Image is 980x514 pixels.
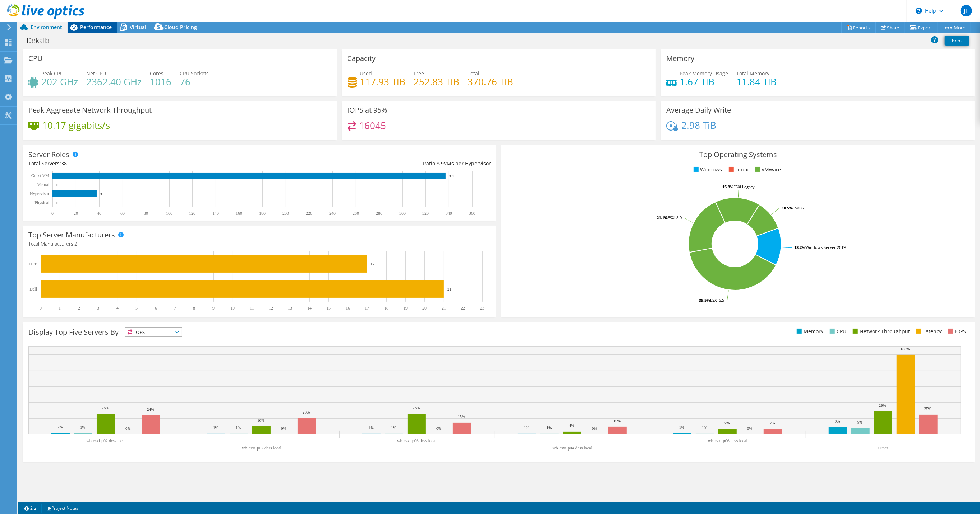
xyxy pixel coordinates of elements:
[793,205,804,211] tspan: ESXi 6
[74,211,78,216] text: 20
[28,231,115,239] h3: Top Server Manufacturers
[722,184,733,189] tspan: 15.8%
[680,78,728,86] h4: 1.67 TiB
[97,306,99,311] text: 3
[736,70,769,77] span: Total Memory
[901,347,910,351] text: 100%
[945,36,969,46] a: Print
[422,211,429,216] text: 320
[135,306,138,311] text: 5
[365,306,369,311] text: 17
[961,5,972,16] span: JT
[794,245,805,250] tspan: 13.2%
[946,327,966,335] li: IOPS
[469,211,475,216] text: 360
[28,240,491,248] h4: Total Manufacturers:
[747,426,753,430] text: 0%
[699,297,710,303] tspan: 39.5%
[259,211,266,216] text: 180
[346,306,350,311] text: 16
[306,211,312,216] text: 220
[480,306,484,311] text: 23
[449,174,454,178] text: 337
[102,406,109,410] text: 26%
[727,166,749,174] li: Linux
[213,425,218,430] text: 1%
[360,70,372,77] span: Used
[399,211,406,216] text: 300
[150,78,171,86] h4: 1016
[34,200,49,205] text: Physical
[74,240,77,247] span: 2
[80,425,86,429] text: 1%
[269,306,273,311] text: 12
[657,215,668,220] tspan: 21.1%
[37,182,50,187] text: Virtual
[875,22,905,33] a: Share
[924,406,931,411] text: 25%
[348,106,388,114] h3: IOPS at 95%
[125,328,182,336] span: IOPS
[41,78,78,86] h4: 202 GHz
[189,211,195,216] text: 120
[376,211,382,216] text: 280
[436,426,442,430] text: 0%
[303,410,310,414] text: 20%
[86,70,106,77] span: Net CPU
[681,121,716,129] h4: 2.98 TiB
[212,306,215,311] text: 9
[28,106,152,114] h3: Peak Aggregate Network Throughput
[569,423,575,428] text: 4%
[782,205,793,211] tspan: 10.5%
[51,211,54,216] text: 0
[30,191,49,196] text: Hypervisor
[384,306,388,311] text: 18
[461,306,465,311] text: 22
[120,211,125,216] text: 60
[250,306,254,311] text: 11
[397,438,437,443] text: wb-esxi-p08.dcss.local
[403,306,408,311] text: 19
[368,425,374,430] text: 1%
[150,70,164,77] span: Cores
[702,425,707,430] text: 1%
[828,327,846,335] li: CPU
[447,287,451,291] text: 21
[236,425,241,430] text: 1%
[78,306,80,311] text: 2
[736,78,777,86] h4: 11.84 TiB
[348,55,376,62] h3: Capacity
[753,166,781,174] li: VMware
[155,306,157,311] text: 6
[468,78,514,86] h4: 370.76 TiB
[40,306,42,311] text: 0
[360,78,406,86] h4: 117.93 TiB
[835,419,840,423] text: 9%
[437,160,444,167] span: 8.9
[613,419,621,423] text: 10%
[733,184,755,189] tspan: ESXi Legacy
[242,445,282,451] text: wb-esxi-p07.dcss.local
[125,426,131,430] text: 0%
[86,78,142,86] h4: 2362.40 GHz
[29,261,37,267] text: HPE
[164,24,197,30] span: Cloud Pricing
[166,211,172,216] text: 100
[851,327,910,335] li: Network Throughput
[41,70,64,77] span: Peak CPU
[42,121,110,129] h4: 10.17 gigabits/s
[31,173,49,178] text: Guest VM
[795,327,823,335] li: Memory
[307,306,312,311] text: 14
[193,306,195,311] text: 8
[805,245,846,250] tspan: Windows Server 2019
[391,425,396,430] text: 1%
[680,70,728,77] span: Peak Memory Usage
[679,425,685,429] text: 1%
[905,22,938,33] a: Export
[281,426,286,430] text: 0%
[915,327,942,335] li: Latency
[329,211,336,216] text: 240
[724,421,730,425] text: 7%
[174,306,176,311] text: 7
